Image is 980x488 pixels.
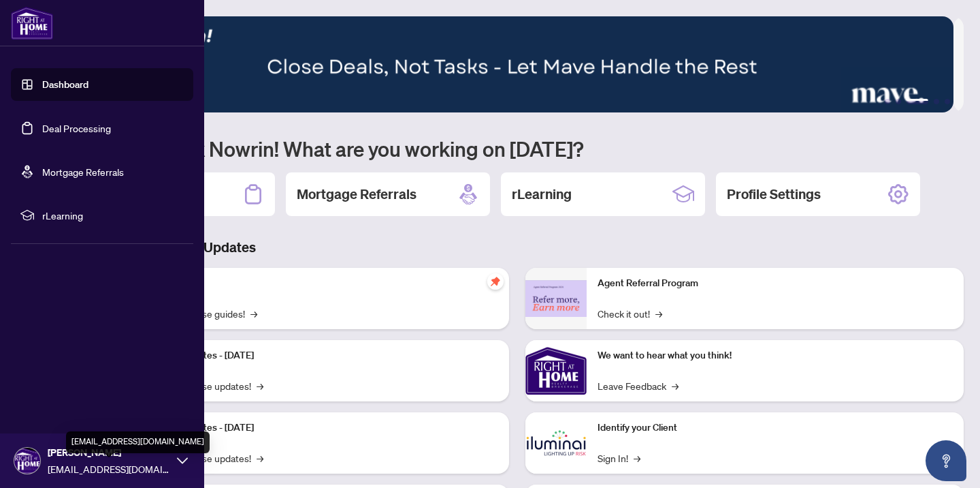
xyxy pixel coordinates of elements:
img: Slide 2 [71,16,953,112]
a: Dashboard [42,78,88,91]
a: Leave Feedback→ [598,378,679,393]
img: We want to hear what you think! [525,340,587,401]
p: Agent Referral Program [598,276,953,291]
span: → [672,378,679,393]
button: 4 [934,99,939,104]
span: → [257,451,263,466]
span: → [655,306,662,321]
button: 2 [896,99,901,104]
button: 1 [885,99,890,104]
span: → [634,451,640,466]
a: Sign In!→ [598,451,640,466]
a: Mortgage Referrals [42,166,124,178]
span: [EMAIL_ADDRESS][DOMAIN_NAME] [48,461,170,476]
a: Deal Processing [42,122,111,134]
span: [PERSON_NAME] [48,445,170,460]
h2: Profile Settings [727,185,821,204]
img: Agent Referral Program [525,280,587,318]
h2: Mortgage Referrals [297,185,416,204]
p: Platform Updates - [DATE] [143,421,498,436]
button: Open asap [926,440,966,481]
h2: rLearning [512,185,572,204]
a: Check it out!→ [598,306,662,321]
p: Self-Help [143,276,498,291]
button: 5 [945,99,950,104]
span: → [250,306,257,321]
h3: Brokerage & Industry Updates [71,238,964,257]
span: pushpin [487,273,504,290]
div: [EMAIL_ADDRESS][DOMAIN_NAME] [66,431,210,453]
img: Profile Icon [14,448,40,474]
img: logo [11,7,53,40]
p: Platform Updates - [DATE] [143,348,498,363]
img: Identify your Client [525,412,587,474]
span: rLearning [42,208,184,223]
p: We want to hear what you think! [598,348,953,363]
span: → [257,378,263,393]
button: 3 [906,99,928,104]
h1: Welcome back Nowrin! What are you working on [DATE]? [71,136,964,162]
p: Identify your Client [598,421,953,436]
